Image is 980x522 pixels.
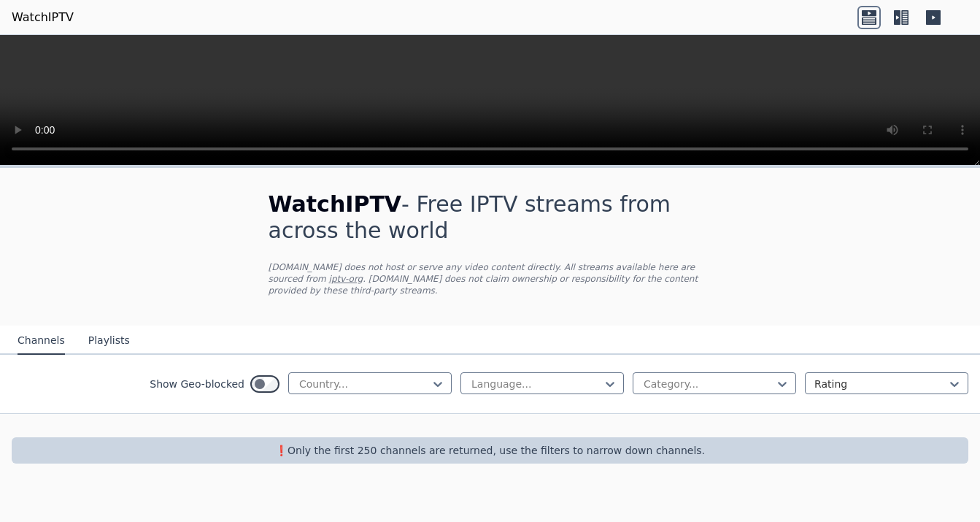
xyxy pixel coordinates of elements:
[12,9,74,26] a: WatchIPTV
[269,261,712,296] p: [DOMAIN_NAME] does not host or serve any video content directly. All streams available here are s...
[18,443,962,458] p: ❗️Only the first 250 channels are returned, use the filters to narrow down channels.
[269,191,402,217] span: WatchIPTV
[88,327,130,355] button: Playlists
[18,327,65,355] button: Channels
[150,377,244,391] label: Show Geo-blocked
[329,274,363,284] a: iptv-org
[269,191,712,244] h1: - Free IPTV streams from across the world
